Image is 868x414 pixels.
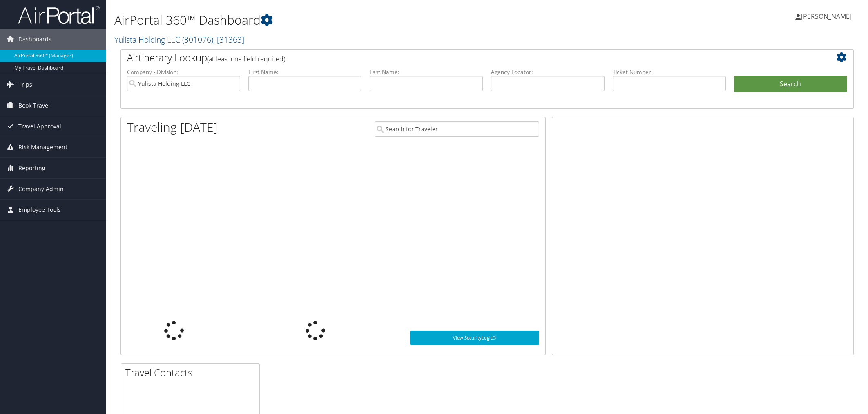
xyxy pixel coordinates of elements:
button: Search [734,76,847,92]
a: [PERSON_NAME] [795,4,860,29]
h1: Traveling [DATE] [127,119,218,136]
span: Trips [18,74,32,95]
h2: Airtinerary Lookup [127,51,786,65]
label: Company - Division: [127,68,240,76]
span: Risk Management [18,137,67,157]
a: Yulista Holding LLC [114,34,244,45]
span: Reporting [18,158,45,178]
span: ( 301076 ) [182,34,213,45]
span: Dashboards [18,29,51,49]
label: Ticket Number: [613,68,726,76]
label: First Name: [248,68,361,76]
img: airportal-logo.png [18,5,100,25]
h1: AirPortal 360™ Dashboard [114,11,611,29]
span: Book Travel [18,95,50,116]
span: Employee Tools [18,200,61,220]
span: Company Admin [18,179,64,199]
span: (at least one field required) [207,54,285,63]
span: [PERSON_NAME] [801,12,852,21]
label: Last Name: [370,68,483,76]
span: Travel Approval [18,116,61,137]
a: View SecurityLogic® [410,331,539,345]
span: , [ 31363 ] [213,34,244,45]
label: Agency Locator: [491,68,604,76]
h2: Travel Contacts [125,366,259,380]
input: Search for Traveler [375,122,539,137]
